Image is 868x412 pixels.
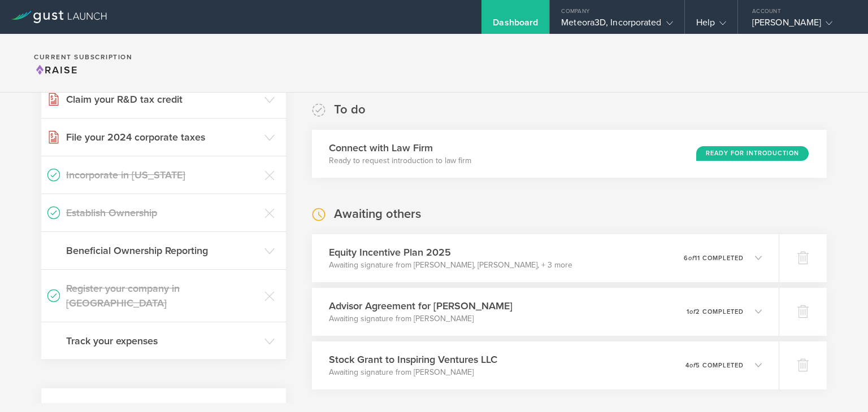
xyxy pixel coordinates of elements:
[329,367,497,378] p: Awaiting signature from [PERSON_NAME]
[752,17,848,34] div: [PERSON_NAME]
[66,205,259,220] h3: Establish Ownership
[689,362,696,369] em: of
[329,141,471,155] h3: Connect with Law Firm
[329,313,513,325] p: Awaiting signature from [PERSON_NAME]
[685,362,744,369] p: 4 5 completed
[688,255,695,262] em: of
[66,281,259,310] h3: Register your company in [GEOGRAPHIC_DATA]
[66,130,259,144] h3: File your 2024 corporate taxes
[329,260,572,271] p: Awaiting signature from [PERSON_NAME], [PERSON_NAME], + 3 more
[696,17,726,34] div: Help
[66,92,259,107] h3: Claim your R&D tax credit
[66,168,259,182] h3: Incorporate in [US_STATE]
[493,17,538,34] div: Dashboard
[66,243,259,258] h3: Beneficial Ownership Reporting
[334,102,366,118] h2: To do
[312,130,827,178] div: Connect with Law FirmReady to request introduction to law firmReady for Introduction
[329,155,471,166] p: Ready to request introduction to law firm
[684,255,744,261] p: 6 11 completed
[696,146,809,161] div: Ready for Introduction
[329,299,513,313] h3: Advisor Agreement for [PERSON_NAME]
[334,206,421,222] h2: Awaiting others
[687,309,744,315] p: 1 2 completed
[329,245,572,260] h3: Equity Incentive Plan 2025
[689,308,696,315] em: of
[561,17,672,34] div: Meteora3D, Incorporated
[329,352,497,367] h3: Stock Grant to Inspiring Ventures LLC
[66,334,259,348] h3: Track your expenses
[34,64,78,76] span: Raise
[34,54,132,60] h2: Current Subscription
